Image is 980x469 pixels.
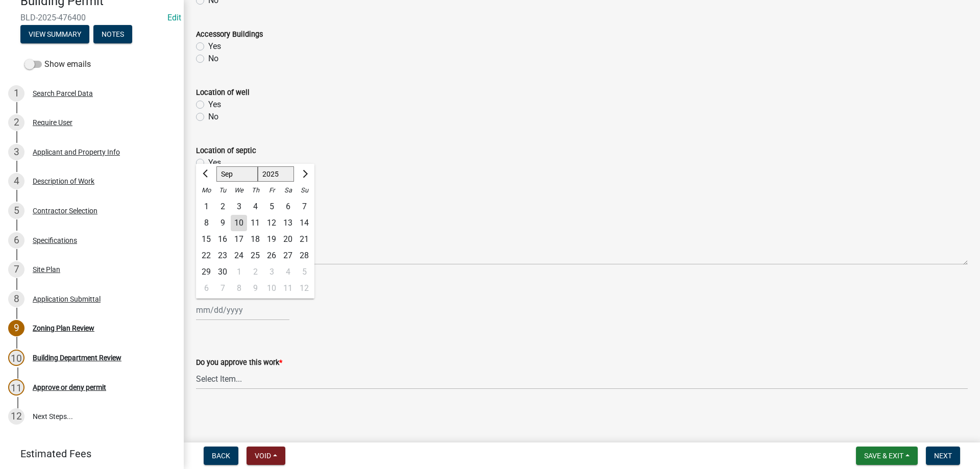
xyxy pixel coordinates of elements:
[280,182,296,199] div: Sa
[231,199,247,215] div: Wednesday, September 3, 2025
[8,261,24,278] div: 7
[231,231,247,248] div: 17
[8,85,24,102] div: 1
[8,173,24,189] div: 4
[214,264,231,280] div: Tuesday, September 30, 2025
[198,182,214,199] div: Mo
[20,25,89,43] button: View Summary
[212,452,230,460] span: Back
[33,90,93,97] div: Search Parcel Data
[247,182,263,199] div: Th
[8,203,24,219] div: 5
[280,199,296,215] div: Saturday, September 6, 2025
[934,452,952,460] span: Next
[263,248,280,264] div: Friday, September 26, 2025
[216,166,258,182] select: Select month
[231,264,247,280] div: Wednesday, October 1, 2025
[280,231,296,248] div: Saturday, September 20, 2025
[208,98,221,111] label: Yes
[280,215,296,231] div: 13
[263,215,280,231] div: 12
[208,111,218,123] label: No
[214,199,231,215] div: Tuesday, September 2, 2025
[33,149,120,156] div: Applicant and Property Info
[8,379,24,396] div: 11
[247,280,263,297] div: Thursday, October 9, 2025
[214,231,231,248] div: Tuesday, September 16, 2025
[247,215,263,231] div: 11
[258,166,295,182] select: Select year
[33,325,94,332] div: Zoning Plan Review
[198,215,214,231] div: Monday, September 8, 2025
[247,264,263,280] div: 2
[263,182,280,199] div: Fr
[33,266,60,273] div: Site Plan
[214,182,231,199] div: Tu
[214,215,231,231] div: Tuesday, September 9, 2025
[33,119,72,126] div: Require User
[247,248,263,264] div: 25
[93,31,132,39] wm-modal-confirm: Notes
[33,354,121,361] div: Building Department Review
[214,280,231,297] div: 7
[33,237,77,244] div: Specifications
[263,264,280,280] div: 3
[247,199,263,215] div: Thursday, September 4, 2025
[231,280,247,297] div: Wednesday, October 8, 2025
[263,199,280,215] div: Friday, September 5, 2025
[926,447,960,465] button: Next
[263,231,280,248] div: Friday, September 19, 2025
[8,443,167,464] a: Estimated Fees
[296,264,312,280] div: 5
[20,13,163,22] span: BLD-2025-476400
[247,447,285,465] button: Void
[214,231,231,248] div: 16
[231,182,247,199] div: We
[247,215,263,231] div: Thursday, September 11, 2025
[280,231,296,248] div: 20
[247,231,263,248] div: Thursday, September 18, 2025
[167,13,181,22] a: Edit
[33,207,97,214] div: Contractor Selection
[208,53,218,65] label: No
[280,215,296,231] div: Saturday, September 13, 2025
[247,199,263,215] div: 4
[8,232,24,249] div: 6
[214,199,231,215] div: 2
[296,215,312,231] div: Sunday, September 14, 2025
[8,350,24,366] div: 10
[198,264,214,280] div: 29
[255,452,271,460] span: Void
[296,280,312,297] div: Sunday, October 12, 2025
[296,280,312,297] div: 12
[231,199,247,215] div: 3
[231,248,247,264] div: Wednesday, September 24, 2025
[263,199,280,215] div: 5
[8,144,24,160] div: 3
[296,182,312,199] div: Su
[198,280,214,297] div: Monday, October 6, 2025
[196,147,256,155] label: Location of septic
[214,248,231,264] div: 23
[198,215,214,231] div: 8
[196,31,263,38] label: Accessory Buildings
[24,58,91,70] label: Show emails
[280,280,296,297] div: Saturday, October 11, 2025
[33,178,94,185] div: Description of Work
[280,280,296,297] div: 11
[296,231,312,248] div: Sunday, September 21, 2025
[864,452,903,460] span: Save & Exit
[247,248,263,264] div: Thursday, September 25, 2025
[280,248,296,264] div: Saturday, September 27, 2025
[280,264,296,280] div: 4
[198,231,214,248] div: 15
[8,408,24,425] div: 12
[263,280,280,297] div: Friday, October 10, 2025
[263,215,280,231] div: Friday, September 12, 2025
[231,215,247,231] div: 10
[263,248,280,264] div: 26
[231,248,247,264] div: 24
[8,114,24,131] div: 2
[856,447,918,465] button: Save & Exit
[247,231,263,248] div: 18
